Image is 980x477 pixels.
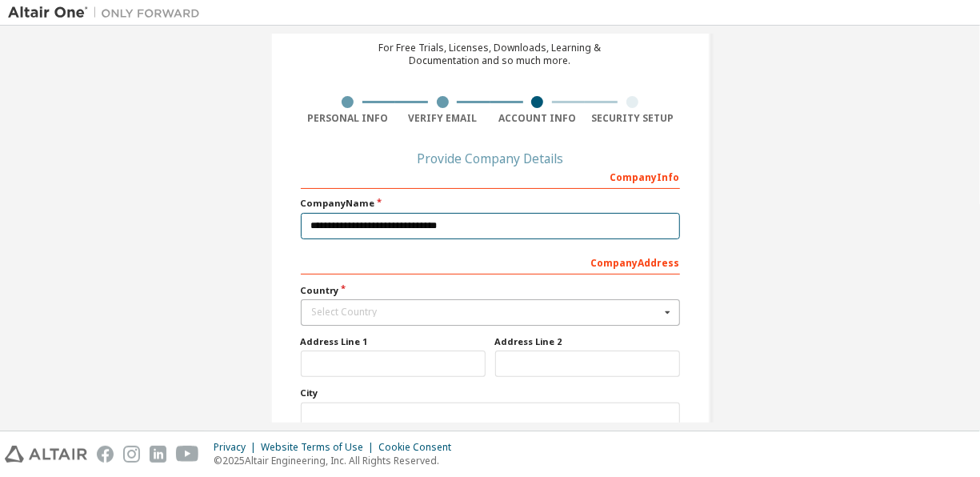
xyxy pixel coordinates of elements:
[301,387,680,399] label: City
[150,446,166,463] img: linkedin.svg
[379,42,602,67] div: For Free Trials, Licenses, Downloads, Learning & Documentation and so much more.
[301,112,396,125] div: Personal Info
[261,441,378,454] div: Website Terms of Use
[214,441,261,454] div: Privacy
[378,441,461,454] div: Cookie Consent
[301,163,680,189] div: Company Info
[490,112,586,125] div: Account Info
[495,335,680,348] label: Address Line 2
[97,446,114,463] img: facebook.svg
[176,446,199,463] img: youtube.svg
[214,454,461,467] p: © 2025 Altair Engineering, Inc. All Rights Reserved.
[5,446,87,463] img: altair_logo.svg
[312,307,660,317] div: Select Country
[301,249,680,275] div: Company Address
[8,5,208,21] img: Altair One
[395,112,490,125] div: Verify Email
[301,154,680,163] div: Provide Company Details
[585,112,680,125] div: Security Setup
[301,335,486,348] label: Address Line 1
[301,197,680,210] label: Company Name
[301,284,680,297] label: Country
[123,446,140,463] img: instagram.svg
